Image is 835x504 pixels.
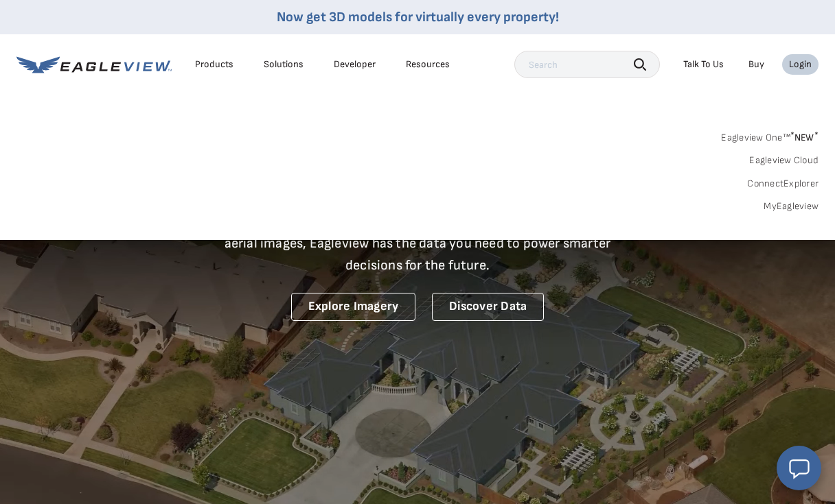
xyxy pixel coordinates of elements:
div: Login [789,58,812,71]
input: Search [514,51,660,78]
a: Eagleview Cloud [749,154,819,167]
a: MyEagleview [764,200,819,213]
span: NEW [790,132,819,143]
a: Explore Imagery [291,293,416,321]
div: Products [195,58,233,71]
a: Discover Data [432,293,544,321]
a: Eagleview One™*NEW* [721,128,819,143]
a: Buy [748,58,764,71]
div: Talk To Us [683,58,724,71]
div: Resources [406,58,450,71]
p: A new era starts here. Built on more than 3.5 billion high-resolution aerial images, Eagleview ha... [207,211,628,276]
button: Open chat window [777,446,821,490]
a: Now get 3D models for virtually every property! [277,9,559,25]
div: Solutions [264,58,304,71]
a: ConnectExplorer [747,178,819,190]
a: Developer [334,58,376,71]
